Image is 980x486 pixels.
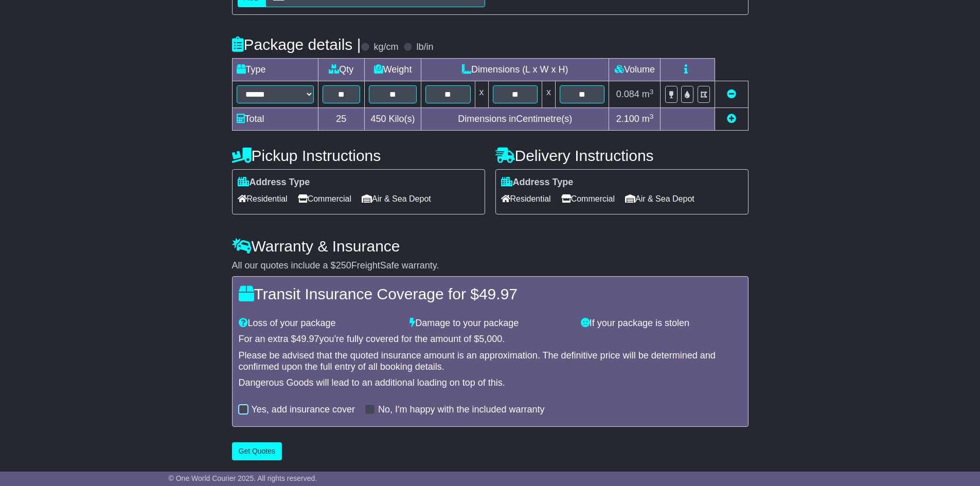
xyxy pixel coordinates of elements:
span: © One World Courier 2025. All rights reserved. [169,474,317,482]
td: 25 [318,108,365,131]
td: Qty [318,59,365,81]
td: Weight [365,59,421,81]
h4: Delivery Instructions [495,147,749,164]
div: For an extra $ you're fully covered for the amount of $ . [239,334,742,345]
div: Damage to your package [404,318,576,329]
h4: Warranty & Insurance [232,238,749,255]
td: Total [232,108,318,131]
a: Remove this item [727,89,736,99]
div: Please be advised that the quoted insurance amount is an approximation. The definitive price will... [239,350,742,372]
span: Residential [238,191,288,207]
span: 250 [336,260,351,271]
span: 49.97 [296,334,319,344]
div: If your package is stolen [576,318,747,329]
a: Add new item [727,114,736,124]
label: kg/cm [373,42,398,53]
td: Dimensions in Centimetre(s) [421,108,609,131]
span: 2.100 [616,114,639,124]
div: Dangerous Goods will lead to an additional loading on top of this. [239,377,742,389]
span: 5,000 [479,334,502,344]
span: Air & Sea Depot [362,191,431,207]
label: No, I'm happy with the included warranty [378,404,545,416]
td: Type [232,59,318,81]
label: Yes, add insurance cover [252,404,355,416]
h4: Pickup Instructions [232,147,485,164]
span: 450 [371,114,386,124]
span: m [642,89,654,99]
span: 0.084 [616,89,639,99]
td: Dimensions (L x W x H) [421,59,609,81]
button: Get Quotes [232,442,282,460]
label: Address Type [501,177,574,188]
span: m [642,114,654,124]
sup: 3 [650,113,654,120]
td: x [475,81,488,108]
span: Air & Sea Depot [625,191,694,207]
span: Commercial [561,191,615,207]
div: All our quotes include a $ FreightSafe warranty. [232,260,749,272]
label: Address Type [238,177,310,188]
div: Loss of your package [234,318,405,329]
label: lb/in [416,42,433,53]
td: Kilo(s) [365,108,421,131]
h4: Package details | [232,36,361,53]
sup: 3 [650,88,654,96]
td: Volume [609,59,661,81]
span: 49.97 [479,285,518,302]
span: Commercial [298,191,351,207]
h4: Transit Insurance Coverage for $ [239,285,742,302]
span: Residential [501,191,551,207]
td: x [542,81,555,108]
